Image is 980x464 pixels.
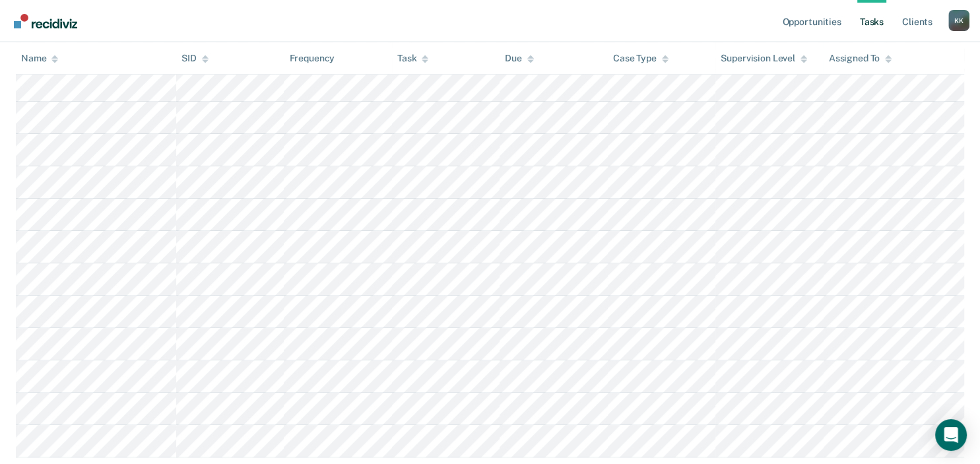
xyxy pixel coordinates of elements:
[14,14,77,28] img: Recidiviz
[397,53,428,64] div: Task
[948,10,969,31] div: K K
[829,53,892,64] div: Assigned To
[505,53,534,64] div: Due
[613,53,669,64] div: Case Type
[21,53,58,64] div: Name
[935,419,967,451] div: Open Intercom Messenger
[721,53,807,64] div: Supervision Level
[289,53,335,64] div: Frequency
[948,10,969,31] button: Profile dropdown button
[181,53,209,64] div: SID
